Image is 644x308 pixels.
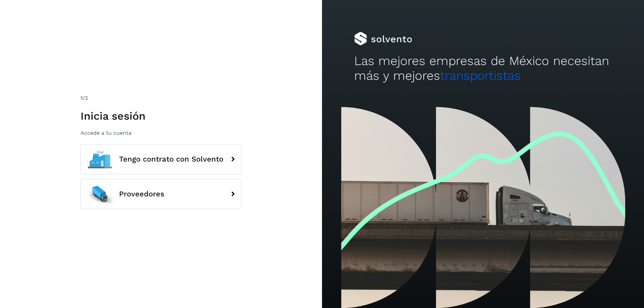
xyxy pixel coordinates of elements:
[80,179,241,209] button: Proveedores
[80,94,241,102] div: /2
[80,95,83,101] span: 1
[80,130,241,136] p: Accede a tu cuenta
[440,68,521,83] span: transportistas
[80,144,241,174] button: Tengo contrato con Solvento
[119,155,223,163] span: Tengo contrato con Solvento
[354,54,612,83] h2: Las mejores empresas de México necesitan más y mejores
[119,190,164,198] span: Proveedores
[80,110,241,122] h1: Inicia sesión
